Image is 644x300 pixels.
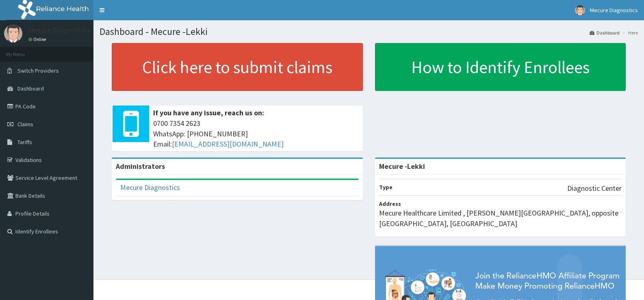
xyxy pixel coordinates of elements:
a: [EMAIL_ADDRESS][DOMAIN_NAME] [172,139,284,149]
span: Switch Providers [17,67,59,74]
img: User Image [575,5,585,15]
span: 0700 7354 2623 WhatsApp: [PHONE_NUMBER] Email: [153,118,359,149]
b: If you have any issue, reach us on: [153,108,264,117]
h1: Dashboard - Mecure -Lekki [100,26,638,37]
li: Here [620,29,638,36]
img: User Image [4,24,22,43]
p: Diagnostic Center [567,183,622,194]
a: Online [28,37,48,42]
span: Tariffs [17,138,32,146]
a: Mecure Diagnostics [120,183,180,192]
span: Claims [17,121,33,128]
p: Mecure Healthcare Limited , [PERSON_NAME][GEOGRAPHIC_DATA], opposite [GEOGRAPHIC_DATA], [GEOGRAPH... [379,208,622,229]
span: Mecure Diagnostics [590,6,638,14]
a: Dashboard [590,29,620,36]
b: Type [379,183,392,191]
a: Click here to submit claims [112,43,363,91]
strong: Mecure -Lekki [379,162,425,171]
b: Administrators [116,162,165,171]
p: Mecure Diagnostics [28,26,90,34]
b: Address [379,200,401,207]
span: Dashboard [17,85,44,92]
a: How to Identify Enrollees [375,43,626,91]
